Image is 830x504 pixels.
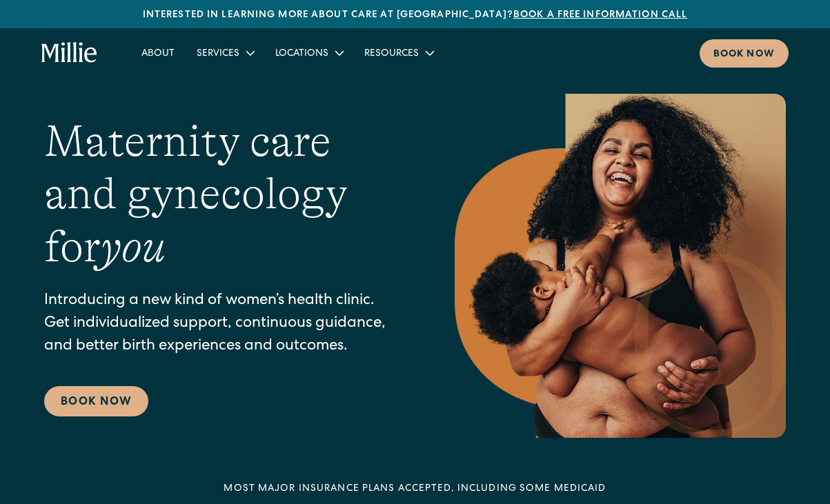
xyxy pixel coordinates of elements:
a: home [41,42,97,64]
div: Resources [364,47,419,61]
div: MOST MAJOR INSURANCE PLANS ACCEPTED, INCLUDING some MEDICAID [224,482,606,496]
h1: Maternity care and gynecology for [44,115,399,274]
div: Resources [353,41,444,64]
a: Book a free information call [513,10,687,20]
a: Book now [700,39,789,68]
div: Locations [264,41,353,64]
div: Book now [713,48,775,62]
div: Locations [275,47,328,61]
a: About [130,41,186,64]
div: Services [186,41,264,64]
p: Introducing a new kind of women’s health clinic. Get individualized support, continuous guidance,... [44,290,399,359]
div: Services [197,47,239,61]
img: Smiling mother with her baby in arms, celebrating body positivity and the nurturing bond of postp... [455,94,786,438]
a: Book Now [44,386,148,416]
em: you [101,222,166,272]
